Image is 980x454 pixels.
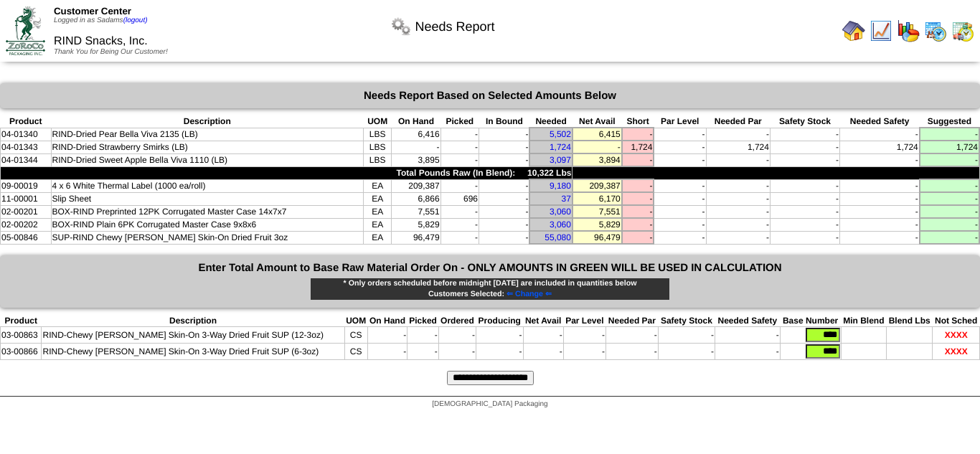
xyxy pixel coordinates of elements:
[479,128,530,141] td: -
[706,218,770,231] td: -
[622,205,654,218] td: -
[770,231,839,244] td: -
[840,205,920,218] td: -
[887,315,933,327] th: Blend Lbs
[363,115,391,128] th: UOM
[933,315,980,327] th: Not Sched
[51,141,363,153] td: RIND-Dried Strawberry Smirks (LB)
[367,315,407,327] th: On Hand
[550,181,571,191] a: 9,180
[715,344,781,360] td: -
[392,179,440,192] td: 209,387
[573,231,622,244] td: 96,479
[924,19,947,42] img: calendarprod.gif
[507,290,552,298] span: ⇐ Change ⇐
[42,344,344,360] td: RIND-Chewy [PERSON_NAME] Skin-On 3-Way Dried Fruit SUP (6-3oz)
[344,315,367,327] th: UOM
[392,192,440,205] td: 6,866
[706,192,770,205] td: -
[920,128,979,141] td: -
[523,315,563,327] th: Net Avail
[545,232,571,242] a: 55,080
[658,327,715,344] td: -
[392,153,440,166] td: 3,895
[1,179,52,192] td: 09-00019
[706,128,770,141] td: -
[440,179,479,192] td: -
[622,153,654,166] td: -
[840,231,920,244] td: -
[438,344,476,360] td: -
[310,278,670,301] div: * Only orders scheduled before midnight [DATE] are included in quantities below Customers Selected:
[622,231,654,244] td: -
[658,315,715,327] th: Safety Stock
[770,128,839,141] td: -
[622,192,654,205] td: -
[440,192,479,205] td: 696
[654,153,706,166] td: -
[870,19,892,42] img: line_graph.gif
[479,179,530,192] td: -
[951,19,974,42] img: calendarinout.gif
[54,16,148,24] span: Logged in as Sadams
[550,219,571,230] a: 3,060
[622,128,654,141] td: -
[706,179,770,192] td: -
[573,218,622,231] td: 5,829
[654,231,706,244] td: -
[606,315,658,327] th: Needed Par
[920,141,979,153] td: 1,724
[550,129,571,139] a: 5,502
[920,218,979,231] td: -
[440,128,479,141] td: -
[841,315,886,327] th: Min Blend
[706,141,770,153] td: 1,724
[51,192,363,205] td: Slip Sheet
[550,142,571,152] a: 1,724
[706,231,770,244] td: -
[54,48,168,56] span: Thank You for Being Our Customer!
[573,128,622,141] td: 6,415
[780,315,841,327] th: Base Number
[367,344,407,360] td: -
[363,141,391,153] td: LBS
[654,115,706,128] th: Par Level
[479,115,530,128] th: In Bound
[479,205,530,218] td: -
[476,327,523,344] td: -
[523,344,563,360] td: -
[407,327,439,344] td: -
[392,128,440,141] td: 6,416
[842,19,865,42] img: home.gif
[51,179,363,192] td: 4 x 6 White Thermal Label (1000 ea/roll)
[440,141,479,153] td: -
[407,315,439,327] th: Picked
[51,205,363,218] td: BOX-RIND Preprinted 12PK Corrugated Master Case 14x7x7
[440,218,479,231] td: -
[920,192,979,205] td: -
[706,115,770,128] th: Needed Par
[344,344,367,360] td: CS
[920,179,979,192] td: -
[504,290,552,298] a: ⇐ Change ⇐
[1,141,52,153] td: 04-01343
[479,231,530,244] td: -
[51,115,363,128] th: Description
[363,231,391,244] td: EA
[654,218,706,231] td: -
[933,344,980,360] td: XXXX
[363,153,391,166] td: LBS
[920,205,979,218] td: -
[706,205,770,218] td: -
[407,344,439,360] td: -
[440,115,479,128] th: Picked
[654,179,706,192] td: -
[1,315,42,327] th: Product
[770,218,839,231] td: -
[840,218,920,231] td: -
[479,153,530,166] td: -
[1,231,52,244] td: 05-00846
[573,115,622,128] th: Net Avail
[1,166,573,179] td: Total Pounds Raw (In Blend): 10,322 Lbs
[54,6,131,16] span: Customer Center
